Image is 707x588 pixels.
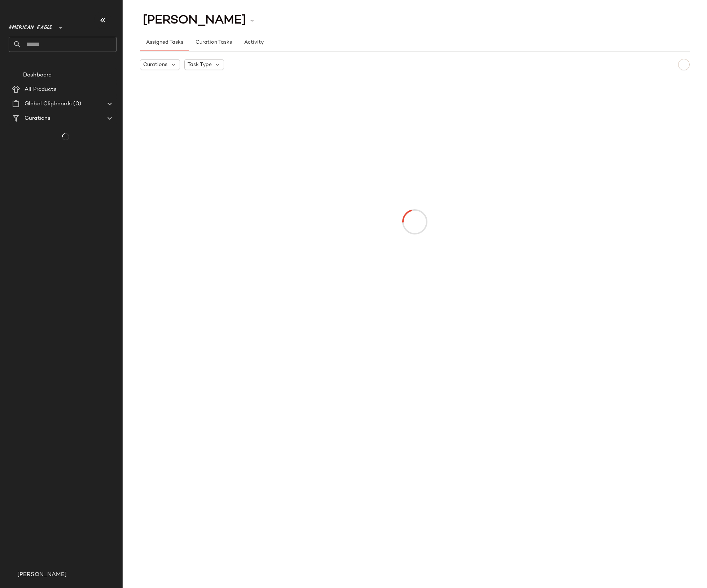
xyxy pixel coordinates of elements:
[23,71,52,79] span: Dashboard
[188,61,212,69] span: Task Type
[146,40,183,45] span: Assigned Tasks
[25,114,50,123] span: Curations
[143,61,167,69] span: Curations
[72,100,81,108] span: (0)
[17,571,67,579] span: [PERSON_NAME]
[195,40,232,45] span: Curation Tasks
[25,100,72,108] span: Global Clipboards
[9,19,52,32] span: American Eagle
[143,14,246,27] span: [PERSON_NAME]
[25,85,57,94] span: All Products
[244,40,264,45] span: Activity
